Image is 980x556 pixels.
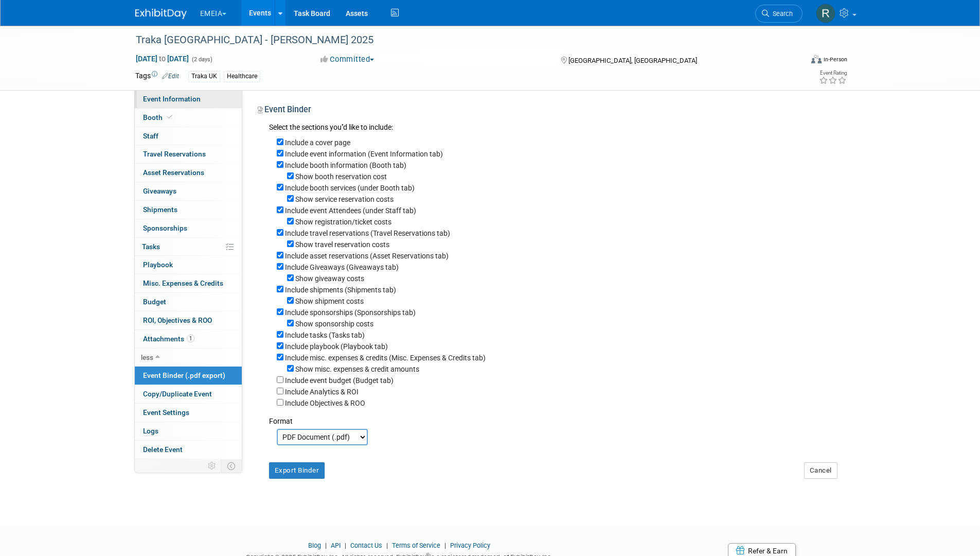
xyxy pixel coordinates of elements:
label: Include shipments (Shipments tab) [285,286,396,294]
span: Event Information [143,95,201,103]
label: Include travel reservations (Travel Reservations tab) [285,229,450,237]
label: Include Giveaways (Giveaways tab) [285,263,399,271]
button: Cancel [804,462,838,479]
label: Include event information (Event Information tab) [285,150,443,158]
a: Attachments1 [135,330,242,348]
a: API [331,542,341,549]
span: Asset Reservations [143,168,204,177]
label: Include sponsorships (Sponsorships tab) [285,308,416,317]
label: Include booth services (under Booth tab) [285,184,415,192]
span: [DATE] [DATE] [135,54,189,63]
td: Toggle Event Tabs [221,459,242,473]
span: 1 [187,335,194,342]
a: Terms of Service [392,542,440,549]
label: Include misc. expenses & credits (Misc. Expenses & Credits tab) [285,354,486,362]
a: Asset Reservations [135,164,242,182]
span: Attachments [143,335,194,343]
label: Show registration/ticket costs [295,218,391,226]
button: Committed [317,54,378,65]
div: In-Person [823,56,847,63]
label: Include Analytics & ROI [285,388,359,396]
span: Search [769,10,793,18]
a: Edit [162,73,179,80]
span: [GEOGRAPHIC_DATA], [GEOGRAPHIC_DATA] [568,57,697,64]
span: ROI, Objectives & ROO [143,316,212,324]
label: Show travel reservation costs [295,240,389,249]
span: Delete Event [143,445,183,454]
span: to [157,55,167,63]
span: Event Settings [143,408,189,416]
a: Misc. Expenses & Credits [135,274,242,292]
span: Playbook [143,260,173,269]
a: Booth [135,109,242,127]
label: Include a cover page [285,138,350,147]
div: Traka UK [188,71,220,82]
div: Traka [GEOGRAPHIC_DATA] - [PERSON_NAME] 2025 [132,31,787,49]
a: Staff [135,127,242,145]
a: Delete Event [135,441,242,459]
label: Show sponsorship costs [295,320,373,328]
label: Include event Attendees (under Staff tab) [285,206,416,215]
a: Privacy Policy [450,542,490,549]
div: Format [269,408,838,426]
span: Misc. Expenses & Credits [143,279,223,287]
span: Logs [143,427,158,435]
a: Event Binder (.pdf export) [135,367,242,385]
span: Tasks [142,242,160,251]
span: (2 days) [191,56,212,63]
label: Include event budget (Budget tab) [285,376,394,385]
a: Giveaways [135,182,242,200]
div: Select the sections you''d like to include: [269,122,838,134]
span: Copy/Duplicate Event [143,390,212,398]
a: Event Settings [135,404,242,422]
div: Event Format [742,54,848,69]
i: Booth reservation complete [167,114,172,120]
span: Shipments [143,205,177,214]
span: less [141,353,153,361]
label: Include tasks (Tasks tab) [285,331,365,339]
a: Copy/Duplicate Event [135,385,242,403]
label: Include asset reservations (Asset Reservations tab) [285,252,449,260]
a: Search [755,5,803,23]
label: Show booth reservation cost [295,172,387,181]
label: Include playbook (Playbook tab) [285,342,388,351]
label: Include Objectives & ROO [285,399,365,407]
a: less [135,349,242,367]
span: | [342,542,349,549]
span: Sponsorships [143,224,187,232]
a: Travel Reservations [135,145,242,163]
a: ROI, Objectives & ROO [135,311,242,329]
span: Event Binder (.pdf export) [143,371,225,379]
div: Event Rating [819,71,847,76]
div: Event Binder [258,104,838,119]
a: Tasks [135,238,242,256]
img: ExhibitDay [135,9,187,19]
img: Rafaela Rupere [816,4,835,23]
label: Show service reservation costs [295,195,394,203]
td: Tags [135,71,179,82]
div: Healthcare [224,71,260,82]
a: Contact Us [350,542,382,549]
label: Include booth information (Booth tab) [285,161,406,169]
span: Budget [143,298,166,306]
label: Show misc. expenses & credit amounts [295,365,419,373]
a: Event Information [135,90,242,108]
a: Sponsorships [135,219,242,237]
span: | [442,542,449,549]
a: Blog [308,542,321,549]
td: Personalize Event Tab Strip [203,459,221,473]
img: Format-Inperson.png [811,55,822,63]
span: | [384,542,390,549]
span: Travel Reservations [143,150,206,158]
span: Staff [143,132,158,140]
span: | [323,542,329,549]
button: Export Binder [269,462,325,479]
span: Giveaways [143,187,176,195]
a: Budget [135,293,242,311]
label: Show giveaway costs [295,274,364,283]
a: Shipments [135,201,242,219]
span: Booth [143,113,174,121]
a: Playbook [135,256,242,274]
label: Show shipment costs [295,297,364,305]
a: Logs [135,422,242,440]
